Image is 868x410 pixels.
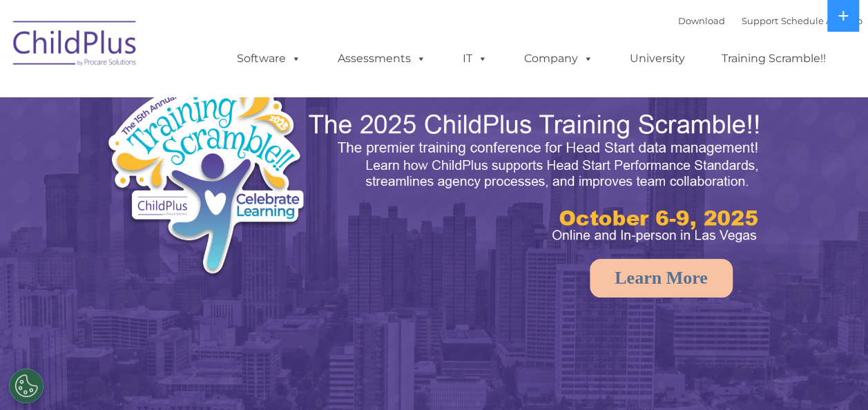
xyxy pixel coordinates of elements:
a: Company [510,45,607,72]
a: Schedule A Demo [781,15,862,26]
a: Support [742,15,778,26]
a: Download [678,15,725,26]
img: ChildPlus by Procare Solutions [6,11,144,80]
font: | [678,15,862,26]
a: Assessments [324,45,440,72]
a: Software [223,45,315,72]
button: Cookies Settings [9,369,44,403]
a: Training Scramble!! [708,45,840,72]
a: IT [449,45,501,72]
a: University [616,45,699,72]
a: Learn More [590,259,733,297]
